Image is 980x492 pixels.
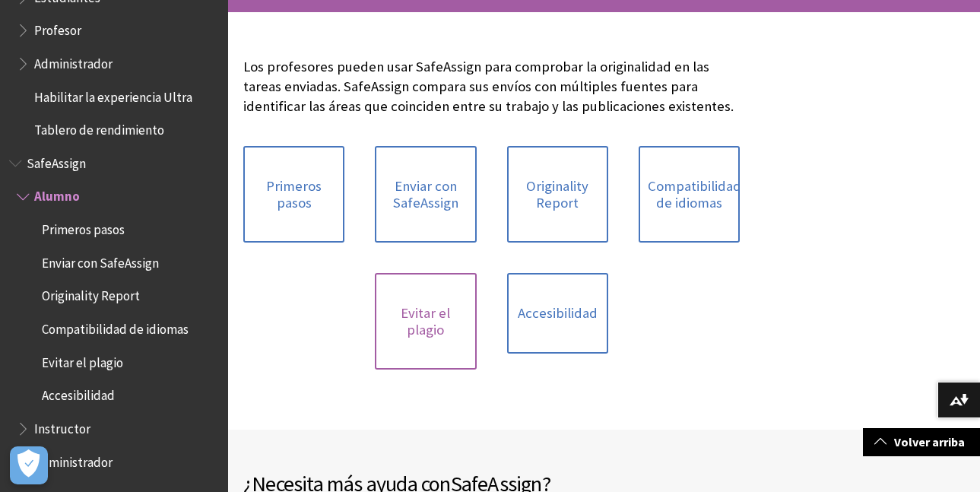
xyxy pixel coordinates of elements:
span: Habilitar la experiencia Ultra [34,84,192,105]
span: Alumno [34,184,80,205]
span: Enviar con SafeAssign [42,250,159,271]
span: Profesor [34,17,81,38]
span: Administrador [34,449,113,470]
p: Los profesores pueden usar SafeAssign para comprobar la originalidad en las tareas enviadas. Safe... [243,57,740,117]
span: SafeAssign [27,151,86,171]
a: Accesibilidad [507,273,608,354]
a: Evitar el plagio [375,273,476,370]
span: Tablero de rendimiento [34,117,164,138]
span: Primeros pasos [42,217,125,237]
span: Evitar el plagio [42,350,123,370]
span: Accesibilidad [42,383,115,404]
span: Instructor [34,416,90,436]
a: Volver arriba [863,428,980,456]
a: Enviar con SafeAssign [375,146,476,243]
a: Originality Report [507,146,608,243]
button: Abrir preferencias [10,446,48,484]
a: Primeros pasos [243,146,344,243]
a: Compatibilidad de idiomas [639,146,740,243]
nav: Book outline for Blackboard SafeAssign [9,151,219,475]
span: Administrador [34,51,113,71]
span: Originality Report [42,284,140,304]
span: Compatibilidad de idiomas [42,316,189,337]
